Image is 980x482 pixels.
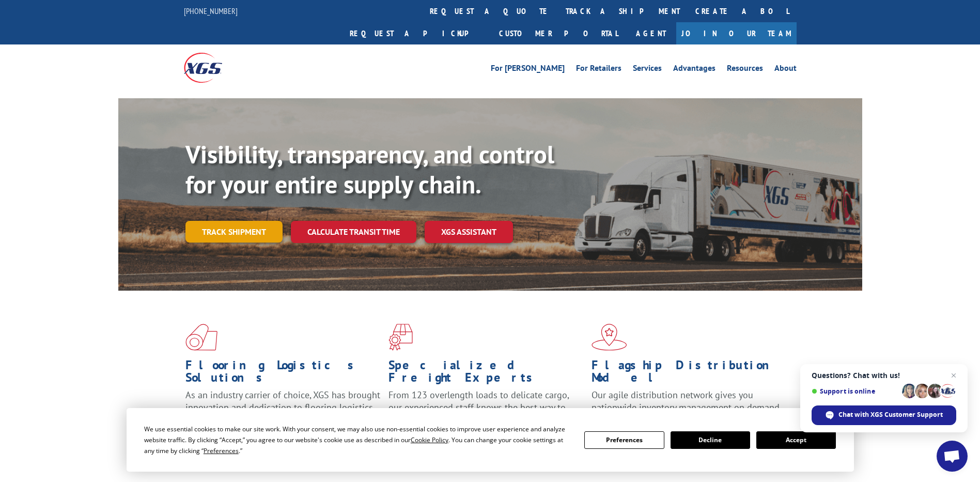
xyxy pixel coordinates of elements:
div: Cookie Consent Prompt [127,408,854,472]
div: We use essential cookies to make our site work. With your consent, we may also use non-essential ... [144,424,572,456]
a: Customer Portal [491,22,626,44]
span: Cookie Policy [411,435,448,444]
a: Advantages [673,64,715,76]
a: Request a pickup [342,22,491,44]
a: Open chat [937,441,968,472]
h1: Specialized Freight Experts [388,359,584,389]
a: About [774,64,797,76]
span: Preferences [204,446,239,455]
a: Track shipment [185,221,283,243]
b: Visibility, transparency, and control for your entire supply chain. [185,138,554,200]
img: xgs-icon-focused-on-flooring-red [388,324,413,351]
span: As an industry carrier of choice, XGS has brought innovation and dedication to flooring logistics... [185,389,380,426]
h1: Flooring Logistics Solutions [185,359,381,389]
span: Chat with XGS Customer Support [812,405,956,425]
a: For [PERSON_NAME] [491,64,565,76]
a: XGS ASSISTANT [425,221,513,243]
span: Support is online [812,387,898,395]
span: Our agile distribution network gives you nationwide inventory management on demand. [592,389,782,413]
p: From 123 overlength loads to delicate cargo, our experienced staff knows the best way to move you... [388,389,584,435]
button: Accept [756,431,836,449]
button: Decline [671,431,750,449]
img: xgs-icon-flagship-distribution-model-red [592,324,627,351]
img: xgs-icon-total-supply-chain-intelligence-red [185,324,217,351]
a: Resources [727,64,763,76]
a: [PHONE_NUMBER] [184,6,238,16]
a: Calculate transit time [291,221,416,243]
a: Agent [626,22,676,44]
span: Chat with XGS Customer Support [838,410,943,419]
span: Questions? Chat with us! [812,371,956,380]
button: Preferences [584,431,664,449]
a: Services [633,64,662,76]
a: Join Our Team [676,22,797,44]
h1: Flagship Distribution Model [592,359,787,389]
a: For Retailers [576,64,621,76]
